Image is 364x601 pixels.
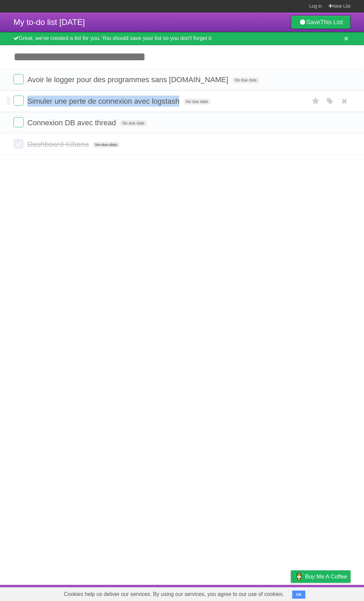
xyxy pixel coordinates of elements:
[13,74,24,84] label: Done
[291,15,351,29] a: SaveThis List
[13,18,85,27] span: My to-do list [DATE]
[27,97,181,105] span: Simuler une perte de connexion avec logstash
[223,587,251,599] a: Developers
[305,571,347,582] span: Buy me a coffee
[13,117,24,127] label: Done
[320,19,343,26] b: This List
[308,587,351,599] a: Suggest a feature
[120,120,147,126] span: No due date
[93,142,120,148] span: No due date
[291,570,351,583] a: Buy me a coffee
[309,117,322,128] label: Star task
[294,571,303,582] img: Buy me a coffee
[282,587,300,599] a: Privacy
[201,587,215,599] a: About
[57,588,291,601] span: Cookies help us deliver our services. By using our services, you agree to our use of cookies.
[27,140,90,148] span: Dashboard Kibana
[292,591,305,599] button: OK
[13,139,24,149] label: Done
[13,96,24,106] label: Done
[309,74,322,85] label: Star task
[309,96,322,107] label: Star task
[27,119,118,127] span: Connexion DB avec thread
[183,99,211,105] span: No due date
[27,75,230,84] span: Avoir le logger pour des programmes sans [DOMAIN_NAME]
[259,587,274,599] a: Terms
[232,77,260,83] span: No due date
